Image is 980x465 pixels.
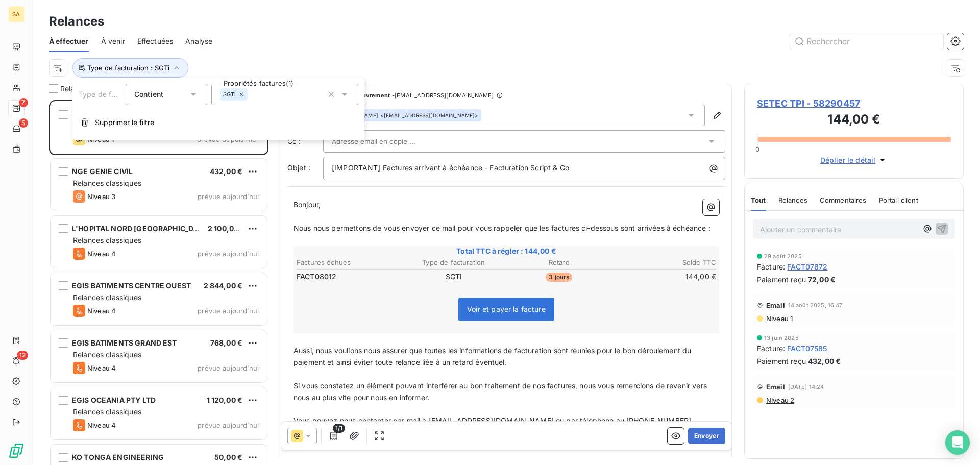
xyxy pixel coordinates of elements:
input: Rechercher [790,33,943,50]
td: SGTi [402,271,506,282]
span: 2 100,00 € [208,224,246,233]
button: Déplier le détail [817,154,891,166]
span: Objet : [287,163,310,172]
span: SETEC TPI - 58290457 [757,96,951,110]
span: 29 août 2025 [764,253,802,259]
span: - [EMAIL_ADDRESS][DOMAIN_NAME] [392,92,494,99]
span: Type de facturation : SGTi [87,64,169,72]
span: Niveau 4 [87,250,116,258]
span: L'HOPITAL NORD [GEOGRAPHIC_DATA] [72,224,210,233]
span: 1/1 [333,424,345,433]
span: 0 [755,145,759,153]
span: À venir [101,36,125,46]
span: Relances classiques [73,179,141,187]
span: Aussi, nous voulions nous assurer que toutes les informations de facturation sont réunies pour le... [293,346,694,366]
button: Type de facturation : SGTi [72,58,188,78]
span: Commentaires [820,196,867,204]
label: Cc : [287,136,323,146]
span: Tout [751,196,766,204]
span: Paiement reçu [757,356,806,366]
span: 768,00 € [210,338,242,347]
span: Niveau 3 [87,192,115,201]
span: FACT08012 [297,272,336,282]
div: grid [49,100,268,465]
span: 1 120,00 € [207,396,243,404]
button: Supprimer le filtre [72,111,364,134]
span: 13 juin 2025 [764,335,799,341]
span: Effectuées [137,36,174,46]
span: 432,00 € [808,356,841,366]
span: 50,00 € [214,453,242,461]
span: Type de facturation [79,90,146,99]
th: Solde TTC [612,257,717,268]
span: 14 août 2025, 16:47 [788,302,843,308]
span: Relances classiques [73,407,141,416]
span: [DATE] 14:24 [788,384,824,390]
span: NGE GENIE CIVIL [72,167,133,176]
img: Logo LeanPay [8,443,24,459]
th: Factures échues [296,257,401,268]
input: Propriétés factures [248,90,256,99]
span: Relances [778,196,807,204]
span: Relances classiques [73,350,141,359]
span: 12 [17,351,28,360]
span: 5 [19,118,28,128]
span: KO TONGA ENGINEERING [72,453,164,461]
span: Niveau 4 [87,421,116,429]
div: <[EMAIL_ADDRESS][DOMAIN_NAME]> [335,112,478,119]
span: Si vous constatez un élément pouvant interférer au bon traitement de nos factures, nous vous reme... [293,381,709,402]
span: Niveau 4 [87,364,116,372]
span: Portail client [879,196,918,204]
button: Envoyer [688,428,725,444]
span: Niveau 2 [765,396,794,404]
span: EGIS BATIMENTS CENTRE OUEST [72,281,191,290]
span: 72,00 € [808,274,836,285]
span: prévue aujourd’hui [198,192,259,201]
span: Paiement reçu [757,274,806,285]
span: [IMPORTANT] Factures arrivant à échéance - Facturation Script & Go [332,163,569,172]
span: 2 844,00 € [204,281,243,290]
span: FACT07872 [787,261,827,272]
span: Déplier le détail [820,155,876,165]
span: 3 jours [546,273,572,282]
span: 7 [19,98,28,107]
h3: 144,00 € [757,110,951,131]
span: 432,00 € [210,167,242,176]
span: prévue aujourd’hui [198,250,259,258]
span: Facture : [757,343,785,354]
td: 144,00 € [612,271,717,282]
th: Type de facturation [402,257,506,268]
div: Open Intercom Messenger [945,430,970,455]
th: Retard [507,257,611,268]
span: Niveau 4 [87,307,116,315]
span: Email [766,383,785,391]
span: prévue aujourd’hui [198,364,259,372]
span: Relances classiques [73,293,141,302]
span: EGIS OCEANIA PTY LTD [72,396,156,404]
input: Adresse email en copie ... [332,134,442,149]
span: SETEC TPI [72,110,109,118]
span: Supprimer le filtre [95,117,154,128]
span: Facture : [757,261,785,272]
div: SA [8,6,24,22]
span: Voir et payer la facture [467,305,546,313]
span: Total TTC à régler : 144,00 € [295,246,718,256]
span: SGTi [223,91,236,97]
span: Relances classiques [73,236,141,244]
span: Niveau 1 [765,314,793,323]
span: Bonjour, [293,200,321,209]
span: Relances [60,84,91,94]
h3: Relances [49,12,104,31]
span: À effectuer [49,36,89,46]
span: Analyse [185,36,212,46]
span: Nous nous permettons de vous envoyer ce mail pour vous rappeler que les factures ci-dessous sont ... [293,224,710,232]
span: Email [766,301,785,309]
span: FACT07585 [787,343,827,354]
span: prévue aujourd’hui [198,307,259,315]
span: EGIS BATIMENTS GRAND EST [72,338,177,347]
span: Vous pouvez nous contacter par mail à [EMAIL_ADDRESS][DOMAIN_NAME] ou par téléphone au [PHONE_NUM... [293,416,693,425]
span: prévue aujourd’hui [198,421,259,429]
span: Contient [134,90,163,99]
